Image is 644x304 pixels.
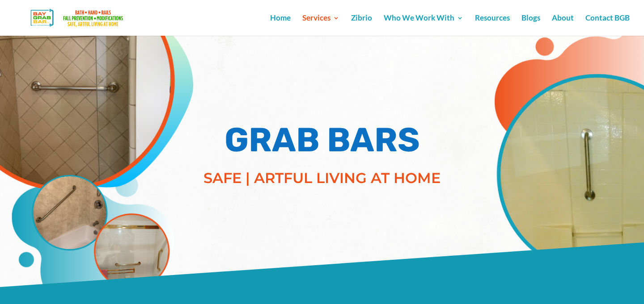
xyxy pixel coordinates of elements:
img: Bay Grab Bar [15,6,141,29]
h1: GRAB BARS [188,118,456,167]
a: Resources [475,15,510,36]
a: Who We Work With [384,15,463,36]
a: Services [302,15,339,36]
p: SAFE | ARTFUL LIVING AT HOME [188,167,456,189]
a: Home [270,15,291,36]
a: Zibrio [351,15,372,36]
a: Contact BGB [585,15,630,36]
a: Blogs [521,15,540,36]
a: About [552,15,574,36]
